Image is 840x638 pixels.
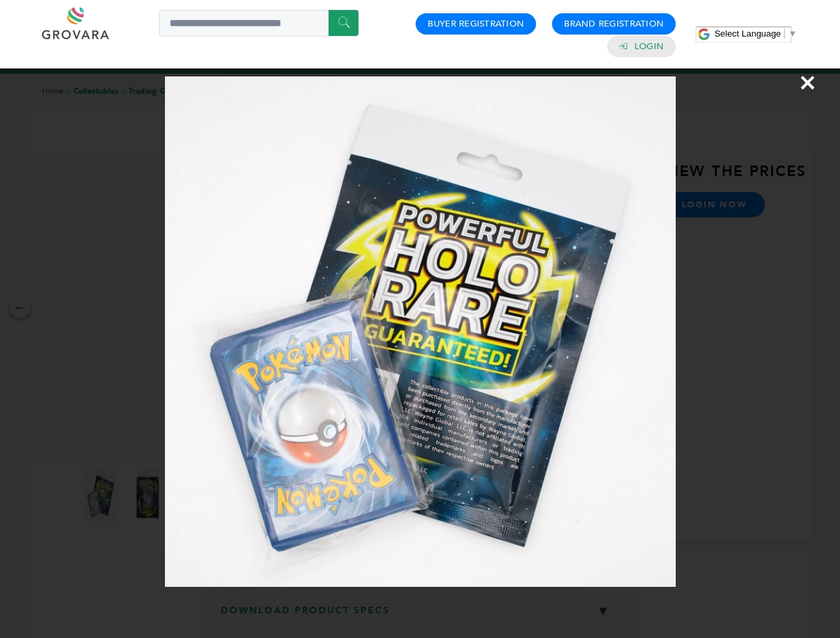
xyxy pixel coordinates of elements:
[634,41,664,53] a: Login
[428,18,524,30] a: Buyer Registration
[799,64,817,101] span: ×
[159,10,358,37] input: Search a product or brand...
[788,29,797,39] span: ▼
[564,18,664,30] a: Brand Registration
[714,29,797,39] a: Select Language​
[714,29,781,39] span: Select Language
[165,76,676,587] img: Image Preview
[784,29,785,39] span: ​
